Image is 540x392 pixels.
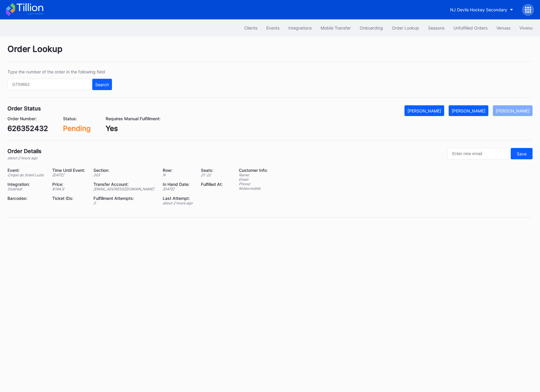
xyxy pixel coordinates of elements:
div: Events [266,25,279,30]
div: Transfer Account: [93,182,155,187]
button: Mobile Transfer [316,22,355,33]
div: Cirque du Soleil Luzia [7,173,45,177]
div: Onboarding [360,25,383,30]
button: Search [92,79,112,90]
div: Event: [7,168,45,173]
button: NJ Devils Hockey Secondary [446,4,518,15]
div: Pending [63,124,91,133]
div: Integrations [288,25,312,30]
div: Customer Info: [239,168,268,173]
div: Order Lookup [7,44,533,62]
div: Mobile Transfer [321,25,351,30]
button: Unfulfilled Orders [449,22,492,33]
div: In Hand Date: [163,182,194,187]
div: 626352432 [7,124,48,133]
div: Fulfillment Attempts: [93,196,155,201]
div: Clients [244,25,257,30]
div: Name: [239,173,268,177]
button: Vivenu [515,22,537,33]
button: Onboarding [355,22,387,33]
div: [DATE] [52,173,86,177]
button: [PERSON_NAME] [493,105,533,116]
div: Section: [93,168,155,173]
div: N [163,173,194,177]
div: Order Details [7,148,41,154]
div: Row: [163,168,194,173]
button: [PERSON_NAME] [449,105,488,116]
div: Fulfilled At: [201,182,224,187]
div: StubHub [7,187,45,191]
input: GT59662 [7,79,91,90]
button: Order Lookup [387,22,424,33]
div: Venues [496,25,510,30]
div: Email: [239,177,268,182]
div: [PERSON_NAME] [407,108,441,113]
button: Events [262,22,284,33]
div: Time Until Event: [52,168,86,173]
div: Save [517,151,527,156]
button: Integrations [284,22,316,33]
div: Unfulfilled Orders [453,25,487,30]
div: Order Status [7,105,41,112]
div: 0 [93,201,155,205]
div: Last Attempt: [163,196,194,201]
button: Seasons [424,22,449,33]
div: Vivenu [519,25,533,30]
div: Phone: [239,182,268,186]
div: Seats: [201,168,224,173]
div: NJ Devils Hockey Secondary [450,7,507,12]
button: Clients [240,22,262,33]
div: Integration: [7,182,45,187]
div: Order Lookup [392,25,419,30]
div: Yes [106,124,161,133]
button: Venues [492,22,515,33]
div: 203 [93,173,155,177]
div: about 2 hours ago [163,201,194,205]
div: 21 - 22 [201,173,224,177]
div: [PERSON_NAME] [452,108,485,113]
input: Enter new email [447,148,509,159]
div: Seasons [428,25,444,30]
div: Search [95,82,109,87]
div: Price: [52,182,86,187]
div: $ 164.9 [52,187,86,191]
div: Barcodes: [7,196,45,201]
div: [EMAIL_ADDRESS][DOMAIN_NAME] [93,187,155,191]
button: Save [511,148,533,159]
div: about 2 hours ago [7,156,41,160]
div: Notes: mobile [239,186,268,191]
button: [PERSON_NAME] [404,105,444,116]
div: Ticket IDs: [52,196,86,201]
div: Requires Manual Fulfillment: [106,116,161,121]
div: [PERSON_NAME] [496,108,530,113]
div: Status: [63,116,91,121]
div: Order Number: [7,116,48,121]
div: [DATE] [163,187,194,191]
div: Type the number of the order in the following field [7,69,112,74]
